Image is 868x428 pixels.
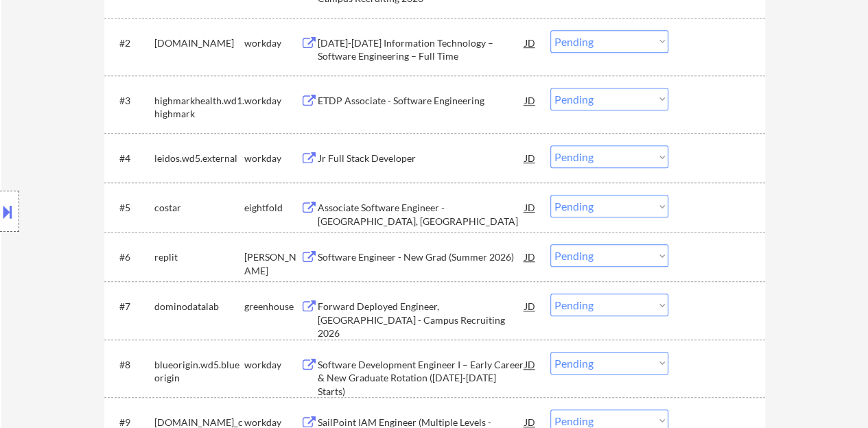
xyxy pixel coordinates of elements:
[154,358,244,385] div: blueorigin.wd5.blueorigin
[244,300,301,313] div: greenhouse
[244,250,301,277] div: [PERSON_NAME]
[244,152,301,165] div: workday
[318,152,525,165] div: Jr Full Stack Developer
[119,36,143,50] div: #2
[524,244,537,269] div: JD
[524,352,537,377] div: JD
[318,300,525,340] div: Forward Deployed Engineer, [GEOGRAPHIC_DATA] - Campus Recruiting 2026
[524,145,537,170] div: JD
[524,195,537,219] div: JD
[154,36,244,50] div: [DOMAIN_NAME]
[244,201,301,215] div: eightfold
[318,358,525,399] div: Software Development Engineer I – Early Career & New Graduate Rotation ([DATE]-[DATE] Starts)
[318,94,525,108] div: ETDP Associate - Software Engineering
[119,358,143,372] div: #8
[318,250,525,264] div: Software Engineer - New Grad (Summer 2026)
[244,94,301,108] div: workday
[524,294,537,318] div: JD
[318,201,525,228] div: Associate Software Engineer - [GEOGRAPHIC_DATA], [GEOGRAPHIC_DATA]
[524,88,537,112] div: JD
[244,358,301,372] div: workday
[524,30,537,55] div: JD
[244,36,301,50] div: workday
[318,36,525,63] div: [DATE]-[DATE] Information Technology – Software Engineering – Full Time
